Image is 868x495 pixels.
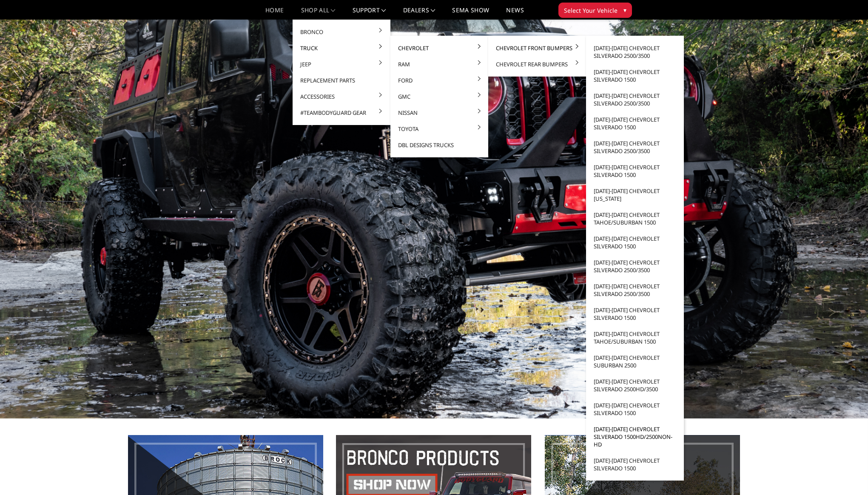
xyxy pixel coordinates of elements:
a: #TeamBodyguard Gear [296,105,387,121]
button: 2 of 5 [829,156,837,169]
a: Accessories [296,88,387,105]
a: Support [353,7,386,20]
a: DBL Designs Trucks [394,137,485,153]
a: Bronco [296,24,387,40]
a: Ram [394,56,485,72]
a: Nissan [394,105,485,121]
a: shop all [301,7,336,20]
a: [DATE]-[DATE] Chevrolet Silverado 1500 [589,452,680,476]
a: [DATE]-[DATE] Chevrolet Silverado 2500/3500 [589,135,680,159]
a: [DATE]-[DATE] Chevrolet Silverado 1500 [589,64,680,88]
a: Dealers [403,7,435,20]
a: Replacement Parts [296,72,387,88]
button: Select Your Vehicle [558,3,632,18]
button: 1 of 5 [829,142,837,156]
button: 5 of 5 [829,196,837,210]
span: ▾ [623,6,626,14]
button: 4 of 5 [829,183,837,196]
a: [DATE]-[DATE] Chevrolet Silverado 1500 [589,302,680,326]
button: 3 of 5 [829,169,837,183]
a: Chevrolet Front Bumpers [492,40,583,56]
a: Truck [296,40,387,56]
a: [DATE]-[DATE] Chevrolet Silverado 1500 [589,397,680,421]
a: Chevrolet Rear Bumpers [492,56,583,72]
a: [DATE]-[DATE] Chevrolet Silverado 1500HD/2500non-HD [589,421,680,452]
a: [DATE]-[DATE] Chevrolet Silverado 2500/3500 [589,88,680,111]
a: [DATE]-[DATE] Chevrolet Silverado 1500 [589,111,680,135]
a: SEMA Show [452,7,489,20]
a: [DATE]-[DATE] Chevrolet Tahoe/Suburban 1500 [589,326,680,350]
a: [DATE]-[DATE] Chevrolet Silverado 2500/3500 [589,40,680,64]
a: GMC [394,88,485,105]
a: Chevrolet [394,40,485,56]
a: News [506,7,524,20]
a: Jeep [296,56,387,72]
a: [DATE]-[DATE] Chevrolet Silverado 2500/3500 [589,254,680,278]
a: Ford [394,72,485,88]
span: Select Your Vehicle [564,6,618,15]
a: [DATE]-[DATE] Chevrolet Silverado 1500 [589,159,680,183]
a: Toyota [394,121,485,137]
a: [DATE]-[DATE] Chevrolet [US_STATE] [589,183,680,207]
a: [DATE]-[DATE] Chevrolet Suburban 2500 [589,350,680,373]
a: [DATE]-[DATE] Chevrolet Silverado 1500 [589,230,680,254]
a: [DATE]-[DATE] Chevrolet Silverado 2500HD/3500 [589,373,680,397]
a: Home [265,7,284,20]
a: [DATE]-[DATE] Chevrolet Tahoe/Suburban 1500 [589,207,680,230]
a: [DATE]-[DATE] Chevrolet Silverado 2500/3500 [589,278,680,302]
